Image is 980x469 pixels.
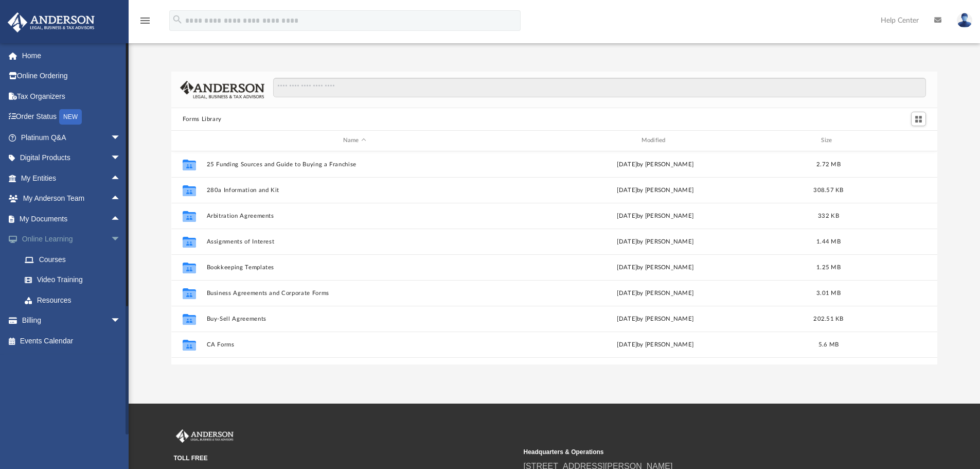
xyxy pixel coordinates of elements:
a: Courses [14,249,136,270]
img: Anderson Advisors Platinum Portal [174,429,236,443]
div: Modified [507,136,803,145]
div: Size [808,136,849,145]
button: Business Agreements and Corporate Forms [206,290,503,297]
a: Tax Organizers [7,86,136,107]
small: Headquarters & Operations [524,447,866,457]
div: [DATE] by [PERSON_NAME] [507,340,804,349]
a: My Anderson Teamarrow_drop_up [7,188,131,209]
span: 308.57 KB [813,187,843,193]
button: Bookkeeping Templates [206,264,503,271]
div: NEW [59,109,82,125]
div: id [853,136,925,145]
span: 3.01 MB [816,290,841,296]
span: 2.72 MB [816,161,841,167]
img: User Pic [957,13,972,28]
div: [DATE] by [PERSON_NAME] [507,185,804,195]
a: Order StatusNEW [7,107,136,128]
span: arrow_drop_down [111,229,131,250]
i: search [172,14,183,25]
input: Search files and folders [273,78,926,97]
img: Anderson Advisors Platinum Portal [5,12,98,32]
a: My Documentsarrow_drop_up [7,209,131,229]
span: arrow_drop_up [111,188,131,210]
span: 1.44 MB [816,238,841,244]
i: menu [139,14,151,27]
button: Buy-Sell Agreements [206,316,503,322]
a: Online Ordering [7,66,136,86]
div: [DATE] by [PERSON_NAME] [507,211,804,220]
span: arrow_drop_down [111,148,131,169]
a: Platinum Q&Aarrow_drop_down [7,127,136,148]
button: Switch to Grid View [911,112,926,126]
button: Assignments of Interest [206,238,503,245]
span: arrow_drop_down [111,310,131,332]
button: 280a Information and Kit [206,187,503,194]
span: 202.51 KB [813,316,843,321]
div: [DATE] by [PERSON_NAME] [507,314,804,323]
a: Billingarrow_drop_down [7,310,136,331]
button: CA Forms [206,341,503,348]
a: Video Training [14,270,131,290]
span: 332 KB [818,213,839,218]
a: Online Learningarrow_drop_down [7,229,136,250]
div: [DATE] by [PERSON_NAME] [507,288,804,298]
div: [DATE] by [PERSON_NAME] [507,263,804,272]
span: 5.6 MB [818,341,839,347]
div: grid [171,151,938,364]
a: My Entitiesarrow_drop_up [7,168,136,188]
a: Home [7,45,136,66]
div: Name [206,136,502,145]
button: Forms Library [183,115,222,124]
button: Arbitration Agreements [206,213,503,219]
span: arrow_drop_up [111,168,131,189]
small: TOLL FREE [174,454,516,463]
button: 25 Funding Sources and Guide to Buying a Franchise [206,161,503,168]
span: 1.25 MB [816,264,841,270]
span: arrow_drop_up [111,209,131,230]
a: menu [139,20,151,27]
a: Resources [14,290,136,310]
div: [DATE] by [PERSON_NAME] [507,160,804,169]
span: arrow_drop_down [111,127,131,148]
a: Digital Productsarrow_drop_down [7,148,136,168]
div: [DATE] by [PERSON_NAME] [507,237,804,246]
a: Events Calendar [7,331,136,351]
div: id [176,136,202,145]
